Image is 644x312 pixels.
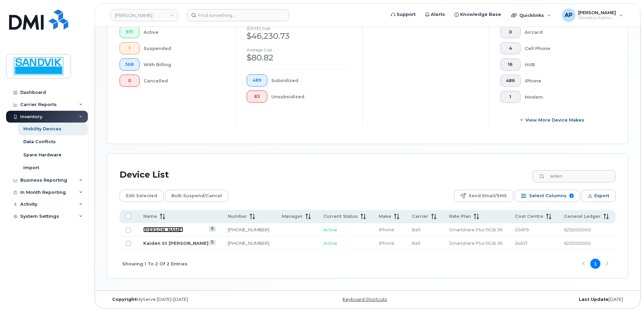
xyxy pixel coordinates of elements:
[209,227,216,232] a: View Last Bill
[449,240,502,246] span: Smartshare Plus 15GB 36
[578,10,616,15] span: [PERSON_NAME]
[506,78,515,83] span: 486
[144,75,225,87] div: Cancelled
[525,117,584,123] span: View More Device Makes
[569,193,574,198] span: 9
[144,42,225,54] div: Suspended
[271,74,352,86] div: Subsidized
[120,190,164,202] button: Edit Selected
[252,78,262,83] span: 489
[120,42,140,54] button: 1
[282,213,303,219] span: Manager
[271,90,352,103] div: Unsubsidized
[590,259,600,269] button: Page 1
[515,240,527,246] span: 24AJ7
[449,227,502,232] span: Smartshare Plus 15GB 36
[247,48,351,52] h4: Average cost
[252,94,262,99] span: 83
[323,213,358,219] span: Current Status
[515,213,543,219] span: Cost Centre
[228,227,269,232] a: [PHONE_NUMBER]
[564,240,591,246] span: 6212000000
[187,9,289,21] input: Find something...
[126,191,157,201] span: Edit Selected
[431,11,445,18] span: Alerts
[469,191,507,201] span: Send Email/SMS
[515,227,529,232] span: 20AF9
[500,75,521,87] button: 486
[323,227,337,232] span: Active
[143,240,208,246] a: Kaiden St [PERSON_NAME]
[120,26,140,38] button: 571
[564,213,601,219] span: General Ledger
[143,227,183,232] a: [PERSON_NAME]
[379,213,391,219] span: Make
[125,62,134,67] span: 568
[564,227,591,232] span: 6212000000
[110,9,178,21] a: Sandvik Tamrock
[107,297,281,302] div: MyServe [DATE]–[DATE]
[228,213,247,219] span: Number
[144,26,225,38] div: Active
[515,190,580,202] button: Select Columns 9
[500,58,521,71] button: 16
[143,213,157,219] span: Name
[500,26,521,38] button: 0
[500,42,521,54] button: 4
[144,58,225,71] div: With Billing
[579,297,609,302] strong: Last Update
[412,213,428,219] span: Carrier
[460,11,501,18] span: Knowledge Base
[500,91,521,103] button: 1
[506,8,556,22] div: Quicklinks
[209,240,216,245] a: View Last Bill
[247,90,267,103] button: 83
[247,52,351,63] div: $80.82
[525,58,605,71] div: HUB
[386,8,420,21] a: Support
[120,58,140,71] button: 568
[525,75,605,87] div: iPhone
[454,297,628,302] div: [DATE]
[120,75,140,87] button: 0
[506,62,515,67] span: 16
[112,297,137,302] strong: Copyright
[525,42,605,54] div: Cell Phone
[565,11,572,19] span: AP
[557,8,628,22] div: Annette Panzani
[578,15,616,21] span: Wireless Admin
[247,74,267,86] button: 489
[165,190,228,202] button: Bulk Suspend/Cancel
[449,213,471,219] span: Rate Plan
[379,227,394,232] span: iPhone
[122,259,188,269] span: Showing 1 To 2 Of 2 Entries
[125,29,134,35] span: 571
[525,26,605,38] div: Aircard
[519,12,544,18] span: Quicklinks
[506,29,515,35] span: 0
[525,91,605,103] div: Modem
[450,8,506,21] a: Knowledge Base
[247,26,351,30] h4: [DATE] cost
[594,191,609,201] span: Export
[171,191,222,201] span: Bulk Suspend/Cancel
[532,170,616,182] input: Search Device List ...
[506,94,515,100] span: 1
[581,190,616,202] button: Export
[379,240,394,246] span: iPhone
[120,166,169,184] div: Device List
[412,240,420,246] span: Bell
[529,191,567,201] span: Select Columns
[500,114,605,126] button: View More Device Makes
[228,240,269,246] a: [PHONE_NUMBER]
[247,30,351,42] div: $46,230.73
[506,46,515,51] span: 4
[412,227,420,232] span: Bell
[420,8,450,21] a: Alerts
[397,11,416,18] span: Support
[454,190,513,202] button: Send Email/SMS
[125,46,134,51] span: 1
[125,78,134,83] span: 0
[323,240,337,246] span: Active
[343,297,387,302] a: Keyboard Shortcuts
